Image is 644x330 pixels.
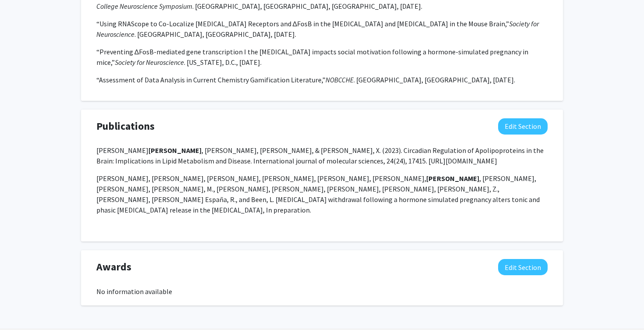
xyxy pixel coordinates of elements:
[498,118,548,135] button: Edit Publications
[426,174,479,183] strong: [PERSON_NAME]
[96,19,539,39] em: Society for Neuroscience
[115,58,184,67] em: Society for Neuroscience
[96,173,548,215] p: [PERSON_NAME], [PERSON_NAME], [PERSON_NAME], [PERSON_NAME], [PERSON_NAME], [PERSON_NAME], , [PERS...
[96,75,548,85] p: “Assessment of Data Analysis in Current Chemistry Gamification Literature,” . [GEOGRAPHIC_DATA], ...
[96,46,548,67] p: “Preventing ∆FosB-mediated gene transcription I the [MEDICAL_DATA] impacts social motivation foll...
[96,259,131,275] span: Awards
[96,118,155,134] span: Publications
[96,18,548,39] p: “Using RNAScope to Co-Localize [MEDICAL_DATA] Receptors and ∆FosB in the [MEDICAL_DATA] and [MEDI...
[326,75,354,84] em: NOBCCHE
[149,146,202,155] strong: [PERSON_NAME]
[7,291,37,323] iframe: Chat
[96,145,548,166] p: [PERSON_NAME] , [PERSON_NAME], [PERSON_NAME], & [PERSON_NAME], X. (2023). Circadian Regulation of...
[498,259,548,275] button: Edit Awards
[96,286,548,297] div: No information available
